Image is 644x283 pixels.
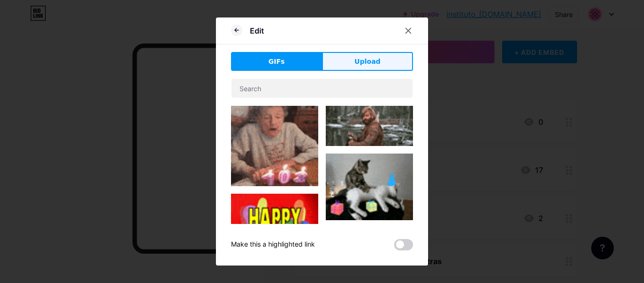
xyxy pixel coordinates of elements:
div: Edit [250,25,264,36]
img: Gihpy [231,194,318,281]
div: Make this a highlighted link [231,239,315,250]
button: Upload [322,52,413,71]
img: Gihpy [326,106,413,146]
span: Upload [355,57,380,67]
button: GIFs [231,52,322,71]
img: Gihpy [231,106,318,186]
input: Search [231,79,413,98]
span: GIFs [268,57,285,67]
img: Gihpy [326,154,413,220]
